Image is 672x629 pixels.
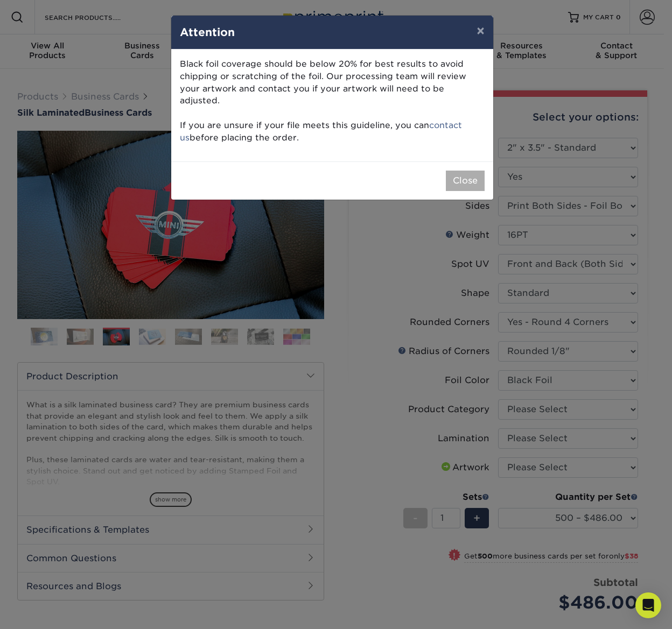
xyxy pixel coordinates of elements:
div: Open Intercom Messenger [635,592,661,618]
button: × [468,16,493,46]
h4: Attention [180,24,485,40]
button: Close [446,171,485,191]
a: contact us [180,120,462,143]
p: Black foil coverage should be below 20% for best results to avoid chipping or scratching of the f... [180,58,485,144]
